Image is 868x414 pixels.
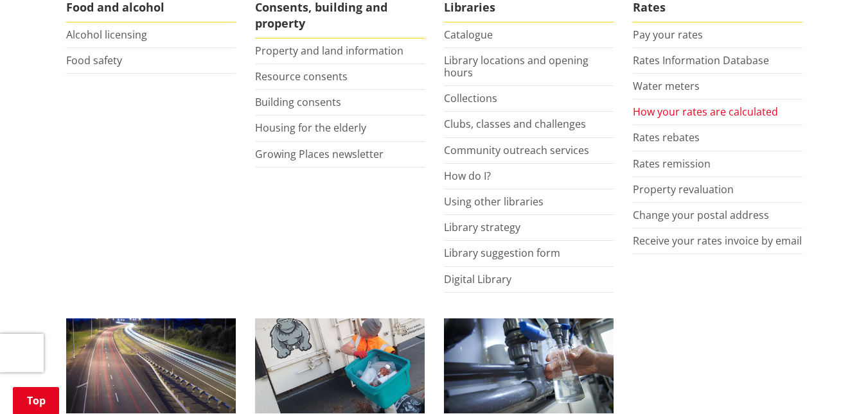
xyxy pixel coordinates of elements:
[255,318,425,414] img: Rubbish and recycling
[13,387,59,414] a: Top
[255,69,348,83] a: Resource consents
[444,318,614,414] img: Water treatment
[444,272,511,286] a: Digital Library
[444,220,520,234] a: Library strategy
[444,246,560,260] a: Library suggestion form
[633,79,700,93] a: Water meters
[444,53,589,80] a: Library locations and opening hours
[444,91,497,105] a: Collections
[633,208,769,222] a: Change your postal address
[444,143,589,157] a: Community outreach services
[255,44,403,58] a: Property and land information
[444,194,544,209] a: Using other libraries
[633,234,802,248] a: Receive your rates invoice by email
[444,169,491,183] a: How do I?
[633,28,703,42] a: Pay your rates
[444,28,493,42] a: Catalogue
[66,28,147,42] a: Alcohol licensing
[444,117,586,131] a: Clubs, classes and challenges
[633,130,700,144] a: Rates rebates
[633,53,769,67] a: Rates Information Database
[633,105,778,119] a: How your rates are calculated
[255,95,341,109] a: Building consents
[633,182,734,196] a: Property revaluation
[66,318,236,414] img: Roads, travel and parking
[633,157,711,171] a: Rates remission
[66,53,122,67] a: Food safety
[255,147,384,161] a: Growing Places newsletter
[255,121,366,135] a: Housing for the elderly
[809,360,855,406] iframe: Messenger Launcher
